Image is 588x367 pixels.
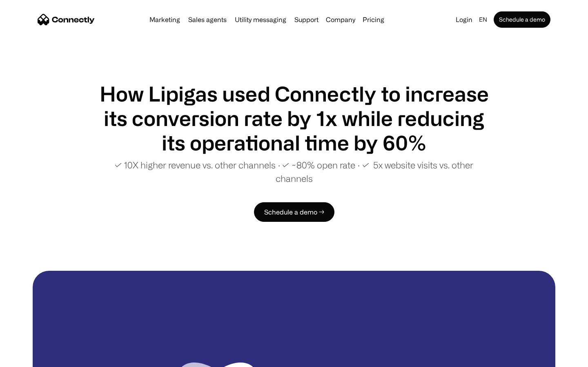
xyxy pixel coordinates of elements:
div: Company [326,14,355,25]
div: Company [323,14,358,25]
h1: How Lipigas used Connectly to increase its conversion rate by 1x while reducing its operational t... [98,82,490,155]
a: Utility messaging [232,16,290,23]
a: Pricing [359,16,388,23]
div: en [476,14,492,25]
a: Sales agents [185,16,230,23]
p: ✓ 10X higher revenue vs. other channels ∙ ✓ ~80% open rate ∙ ✓ 5x website visits vs. other channels [98,158,490,185]
a: Schedule a demo → [254,202,334,222]
aside: Language selected: English [8,352,49,364]
div: en [479,14,487,25]
a: Schedule a demo [494,11,550,28]
a: Login [452,14,476,25]
a: Support [291,16,322,23]
ul: Language list [16,353,49,364]
a: Marketing [146,16,183,23]
a: home [38,13,95,26]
